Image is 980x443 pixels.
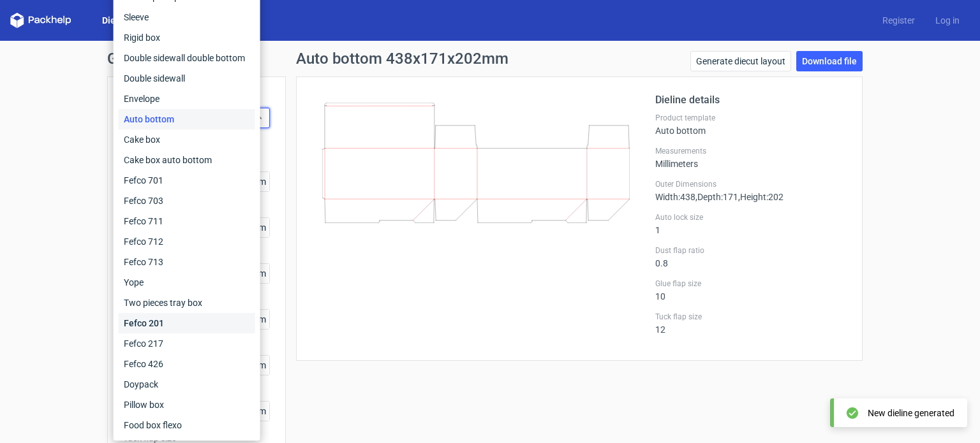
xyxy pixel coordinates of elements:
[119,7,255,27] div: Sleeve
[119,395,255,415] div: Pillow box
[119,415,255,435] div: Food box flexo
[119,272,255,293] div: Yope
[119,170,255,191] div: Fefco 701
[119,89,255,109] div: Envelope
[296,51,509,66] h1: Auto bottom 438x171x202mm
[655,245,847,256] label: Dust flap ratio
[655,92,847,108] h2: Dieline details
[655,279,847,301] div: 10
[655,312,847,322] label: Tuck flap size
[119,48,255,68] div: Double sidewall double bottom
[655,146,847,169] div: Millimeters
[119,68,255,89] div: Double sidewall
[655,245,847,268] div: 0.8
[107,51,873,66] h1: Generate new dieline
[119,129,255,150] div: Cake box
[119,231,255,252] div: Fefco 712
[925,14,970,27] a: Log in
[655,192,695,202] span: Width : 438
[738,192,783,202] span: , Height : 202
[655,113,847,123] label: Product template
[119,354,255,374] div: Fefco 426
[119,191,255,211] div: Fefco 703
[119,252,255,272] div: Fefco 713
[655,312,847,335] div: 12
[655,212,847,235] div: 1
[119,293,255,313] div: Two pieces tray box
[92,14,145,27] a: Dielines
[119,333,255,354] div: Fefco 217
[655,179,847,189] label: Outer Dimensions
[872,14,925,27] a: Register
[119,211,255,231] div: Fefco 711
[655,146,847,156] label: Measurements
[119,374,255,395] div: Doypack
[868,407,954,419] div: New dieline generated
[119,27,255,48] div: Rigid box
[796,51,863,71] a: Download file
[119,313,255,333] div: Fefco 201
[655,279,847,289] label: Glue flap size
[655,113,847,136] div: Auto bottom
[119,109,255,129] div: Auto bottom
[695,192,738,202] span: , Depth : 171
[690,51,791,71] a: Generate diecut layout
[119,150,255,170] div: Cake box auto bottom
[655,212,847,222] label: Auto lock size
